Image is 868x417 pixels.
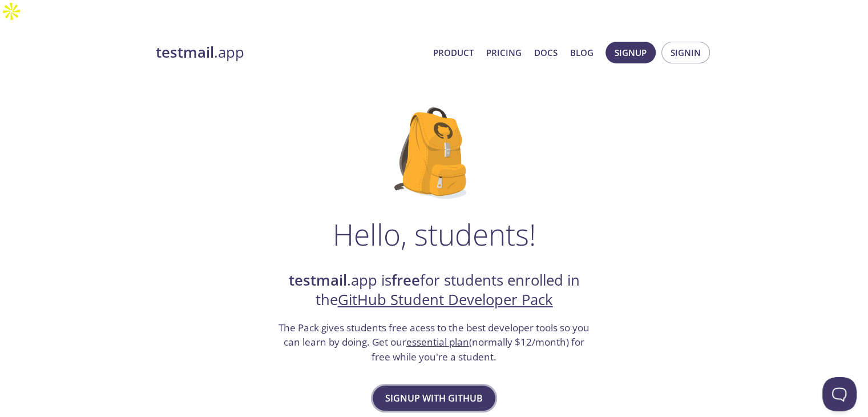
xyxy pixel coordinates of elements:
[385,390,483,406] span: Signup with GitHub
[289,270,347,290] strong: testmail
[333,217,536,251] h1: Hello, students!
[394,107,474,199] img: github-student-backpack.png
[391,270,420,290] strong: free
[156,42,214,62] strong: testmail
[671,45,701,60] span: Signin
[433,45,474,60] a: Product
[822,377,857,411] iframe: Help Scout Beacon - Open
[156,43,424,62] a: testmail.app
[570,45,594,60] a: Blog
[615,45,647,60] span: Signup
[373,386,495,411] button: Signup with GitHub
[661,42,710,63] button: Signin
[277,320,591,364] h3: The Pack gives students free acess to the best developer tools so you can learn by doing. Get our...
[406,335,469,348] a: essential plan
[338,290,553,310] a: GitHub Student Developer Pack
[534,45,558,60] a: Docs
[277,271,591,310] h2: .app is for students enrolled in the
[605,42,656,63] button: Signup
[486,45,522,60] a: Pricing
